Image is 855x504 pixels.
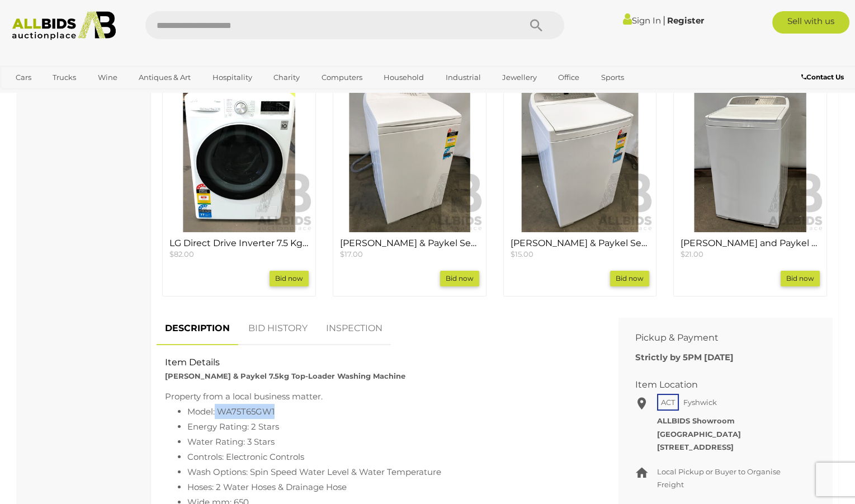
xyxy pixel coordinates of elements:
h2: Pickup & Payment [635,333,799,343]
li: Hoses: 2 Water Hoses & Drainage Hose [187,479,593,494]
div: Fisher and Paykel Washsmart 7.0kg Top Loader Washing Machine [673,81,827,296]
a: Sign In [623,15,661,26]
a: LG Direct Drive Inverter 7.5 Kg Front Loader Washing Machine $82.00 [169,238,309,260]
a: Hospitality [205,68,259,87]
a: INSPECTION [318,312,391,345]
span: Local Pickup or Buyer to Organise Freight [657,467,781,489]
a: Bid now [610,271,649,286]
a: Household [376,68,431,87]
p: $15.00 [511,249,650,260]
span: ACT [657,394,679,411]
li: Controls: Electronic Controls [187,449,593,464]
a: Bid now [270,271,309,286]
a: [PERSON_NAME] & Paykel Series 3 5.5kg Top Load Washing Machine $17.00 [340,238,479,260]
p: $17.00 [340,249,479,260]
b: Contact Us [801,73,844,81]
a: Contact Us [801,71,847,83]
img: LG Direct Drive Inverter 7.5 Kg Front Loader Washing Machine [164,83,314,232]
a: Bid now [781,271,820,286]
p: $21.00 [681,249,820,260]
a: DESCRIPTION [157,312,238,345]
a: Register [667,15,704,26]
a: Wine [91,68,125,87]
a: [PERSON_NAME] and Paykel Washsmart 7.0kg Top Loader Washing Machine $21.00 [681,238,820,260]
span: Fyshwick [681,395,720,409]
div: Fisher & Paykel Series 5 7kg Top Load Washing Machine [503,81,657,296]
button: Search [508,11,564,39]
li: Wash Options: Spin Speed Water Level & Water Temperature [187,464,593,479]
a: Sell with us [772,11,849,34]
h2: Item Details [165,357,593,368]
a: Sports [594,68,631,87]
h4: LG Direct Drive Inverter 7.5 Kg Front Loader Washing Machine [169,238,309,248]
strong: [STREET_ADDRESS] [657,442,734,451]
strong: [PERSON_NAME] & Paykel 7.5kg Top-Loader Washing Machine [165,371,405,380]
a: Trucks [45,68,83,87]
a: Bid now [440,271,479,286]
li: Energy Rating: 2 Stars [187,419,593,434]
a: Computers [314,68,370,87]
img: Fisher and Paykel Washsmart 7.0kg Top Loader Washing Machine [676,83,825,232]
h4: [PERSON_NAME] & Paykel Series 5 7kg Top Load Washing Machine [511,238,650,248]
li: Model: WA75T65GW1 [187,404,593,419]
span: | [663,14,665,26]
img: Fisher & Paykel Series 5 7kg Top Load Washing Machine [506,83,655,232]
a: Cars [8,68,39,87]
h4: [PERSON_NAME] and Paykel Washsmart 7.0kg Top Loader Washing Machine [681,238,820,248]
li: Water Rating: 3 Stars [187,434,593,449]
a: [PERSON_NAME] & Paykel Series 5 7kg Top Load Washing Machine $15.00 [511,238,650,260]
a: Jewellery [495,68,544,87]
a: Industrial [438,68,488,87]
img: Allbids.com.au [6,11,122,40]
div: Property from a local business matter. [165,389,593,404]
strong: ALLBIDS Showroom [GEOGRAPHIC_DATA] [657,416,741,438]
a: Charity [266,68,307,87]
div: Fisher & Paykel Series 3 5.5kg Top Load Washing Machine [333,81,486,296]
a: Antiques & Art [131,68,198,87]
a: Office [551,68,587,87]
img: Fisher & Paykel Series 3 5.5kg Top Load Washing Machine [335,83,484,232]
p: $82.00 [169,249,309,260]
a: [GEOGRAPHIC_DATA] [8,87,102,106]
a: BID HISTORY [240,312,316,345]
div: LG Direct Drive Inverter 7.5 Kg Front Loader Washing Machine [162,81,316,296]
h2: Item Location [635,380,799,390]
h4: [PERSON_NAME] & Paykel Series 3 5.5kg Top Load Washing Machine [340,238,479,248]
b: Strictly by 5PM [DATE] [635,352,734,362]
